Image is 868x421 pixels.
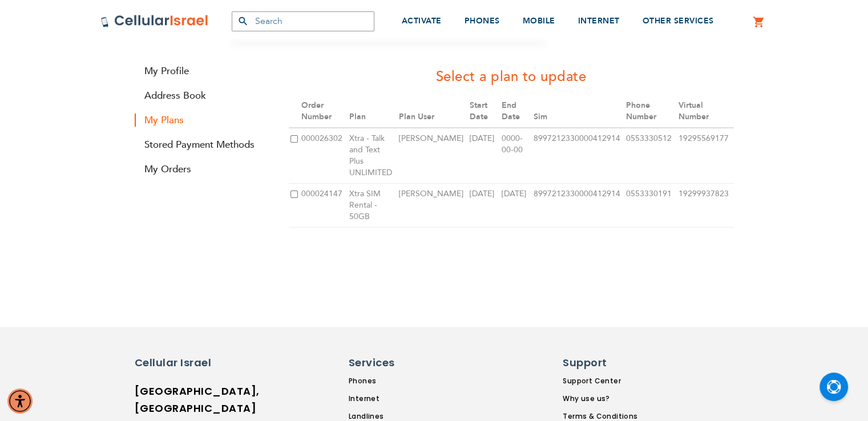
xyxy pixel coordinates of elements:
td: 19295569177 [677,128,734,184]
span: INTERNET [578,15,620,26]
th: Virtual Number [677,95,734,128]
div: Accessibility Menu [7,388,33,414]
h6: [GEOGRAPHIC_DATA], [GEOGRAPHIC_DATA] [135,383,232,417]
span: ACTIVATE [402,15,442,26]
th: Plan User [397,95,468,128]
td: [DATE] [468,184,500,228]
td: 0553330191 [624,184,677,228]
input: Search [232,11,374,31]
span: MOBILE [523,15,555,26]
span: OTHER SERVICES [643,15,714,26]
a: My Profile [135,64,272,78]
td: [DATE] [500,184,532,228]
th: Sim [532,95,624,128]
a: Phones [349,376,453,386]
td: 19299937823 [677,184,734,228]
td: [PERSON_NAME] [397,184,468,228]
a: Why use us? [563,394,637,404]
h3: Select a plan to update [289,67,734,87]
th: End Date [500,95,532,128]
td: Xtra SIM Rental - 50GB [348,184,397,228]
td: [DATE] [468,128,500,184]
td: 8997212330000412914 [532,128,624,184]
strong: My Plans [135,114,272,127]
td: 000026302 [300,128,348,184]
td: 0000-00-00 [500,128,532,184]
th: Order Number [300,95,348,128]
h6: Services [349,355,446,370]
th: Phone Number [624,95,677,128]
td: [PERSON_NAME] [397,128,468,184]
h6: Cellular Israel [135,355,232,370]
td: 8997212330000412914 [532,184,624,228]
a: Address Book [135,89,272,102]
td: 000024147 [300,184,348,228]
th: Plan [348,95,397,128]
td: 0553330512 [624,128,677,184]
a: My Orders [135,163,272,176]
img: Cellular Israel Logo [100,14,209,28]
a: Internet [349,394,453,404]
th: Start Date [468,95,500,128]
h6: Support [563,355,631,370]
span: PHONES [465,15,500,26]
a: Stored Payment Methods [135,138,272,151]
a: Support Center [563,376,637,386]
td: Xtra - Talk and Text Plus UNLIMITED [348,128,397,184]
